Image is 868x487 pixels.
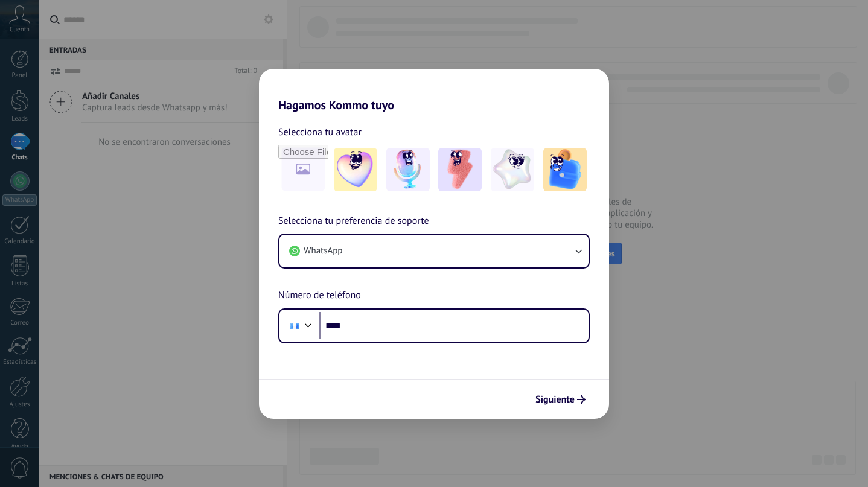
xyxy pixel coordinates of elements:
span: Siguiente [535,395,575,404]
span: WhatsApp [304,245,342,257]
span: Número de teléfono [278,288,361,304]
button: WhatsApp [279,235,589,267]
img: -4.jpeg [491,148,534,191]
button: Siguiente [530,389,591,410]
span: Selecciona tu avatar [278,124,362,140]
img: -1.jpeg [334,148,377,191]
span: Selecciona tu preferencia de soporte [278,214,429,229]
h2: Hagamos Kommo tuyo [259,69,609,112]
img: -2.jpeg [386,148,430,191]
div: Guatemala: + 502 [283,313,306,339]
img: -3.jpeg [438,148,482,191]
img: -5.jpeg [543,148,587,191]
